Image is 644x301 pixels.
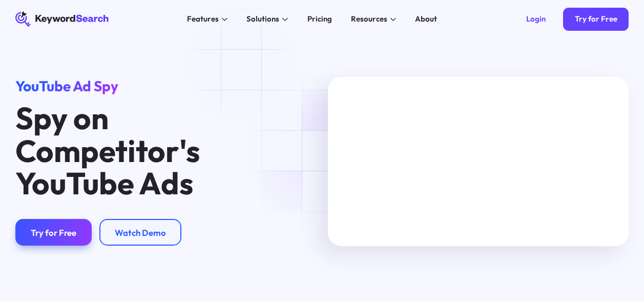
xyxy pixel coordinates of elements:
a: About [409,11,443,27]
h1: Spy on Competitor's YouTube Ads [15,102,265,200]
a: Pricing [301,11,337,27]
a: Login [515,8,557,31]
span: YouTube Ad Spy [15,77,118,95]
div: Pricing [307,13,332,25]
div: Features [187,13,219,25]
iframe: Spy on Your Competitor's Keywords & YouTube Ads (Free Trial Link Below) [328,77,629,247]
div: Resources [351,13,387,25]
a: Try for Free [563,8,629,31]
div: About [415,13,437,25]
div: Solutions [246,13,279,25]
div: Login [526,14,546,24]
div: Try for Free [31,227,76,238]
a: Try for Free [15,219,92,246]
div: Watch Demo [115,227,166,238]
div: Try for Free [575,14,617,24]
